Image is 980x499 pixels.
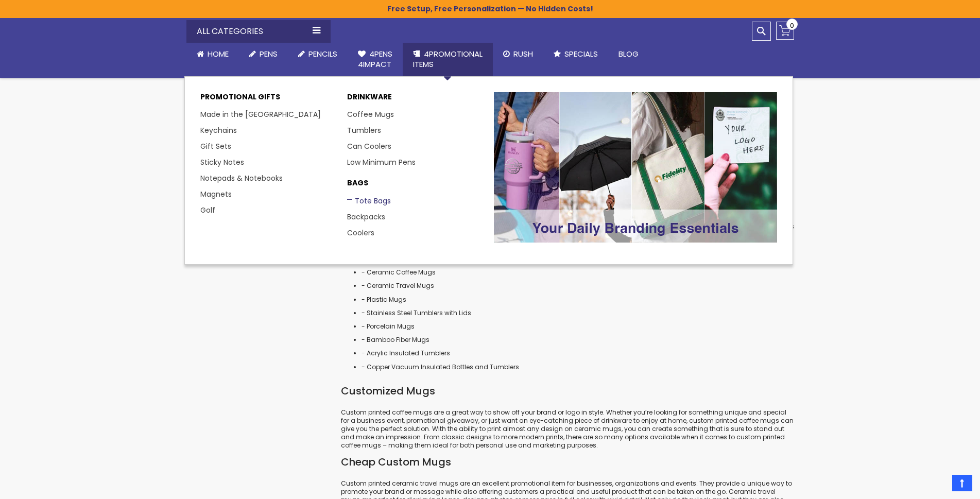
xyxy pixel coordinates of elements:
a: Made in the [GEOGRAPHIC_DATA] [200,109,321,119]
a: 4PROMOTIONALITEMS [403,43,493,76]
a: Pens [239,43,288,65]
h2: Cheap Custom Mugs [341,455,794,469]
span: Pencils [308,48,337,59]
span: Home [208,48,229,59]
a: Coolers [347,228,374,238]
span: Pens [260,48,278,59]
div: All Categories [186,20,331,43]
span: 0 [790,21,794,30]
a: Home [186,43,239,65]
h2: Customized Mugs [341,384,794,398]
a: Notepads & Notebooks [200,173,283,183]
a: Top [952,475,972,491]
span: Specials [564,48,598,59]
a: Gift Sets [200,141,231,151]
a: Sticky Notes [200,157,244,167]
p: Custom printed coffee mugs are a great way to show off your brand or logo in style. Whether you’r... [341,408,794,450]
a: Tumblers [347,125,381,135]
li: - Ceramic Travel Mugs [362,282,794,290]
a: Magnets [200,189,232,199]
li: - Plastic Mugs [362,296,794,304]
a: 4Pens4impact [348,43,403,76]
li: - Ceramic Coffee Mugs [362,268,794,277]
p: Promotional Gifts [200,92,337,107]
img: Promotional-Pens [494,92,777,243]
a: Backpacks [347,212,385,222]
a: Tote Bags [347,196,391,206]
span: 4PROMOTIONAL ITEMS [413,48,483,70]
a: Rush [493,43,543,65]
li: - Porcelain Mugs [362,322,794,331]
a: Golf [200,205,215,215]
a: Can Coolers [347,141,391,151]
span: Blog [618,48,639,59]
a: Pencils [288,43,348,65]
a: Specials [543,43,608,65]
a: Low Minimum Pens [347,157,416,167]
a: 0 [776,22,794,40]
span: 4Pens 4impact [358,48,392,70]
span: Rush [513,48,533,59]
a: BAGS [347,178,484,193]
li: - Copper Vacuum Insulated Bottles and Tumblers [362,363,794,371]
a: Blog [608,43,649,65]
a: Coffee Mugs [347,109,394,119]
a: Keychains [200,125,237,135]
a: DRINKWARE [347,92,484,107]
li: - Acrylic Insulated Tumblers [362,349,794,357]
li: - Bamboo Fiber Mugs [362,336,794,344]
li: - Stainless Steel Tumblers with Lids [362,309,794,317]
